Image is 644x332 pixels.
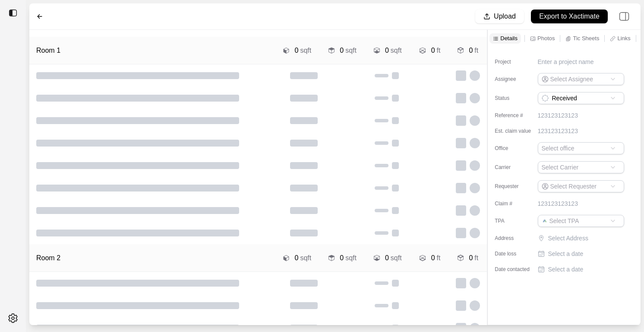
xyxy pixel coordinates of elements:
[345,45,357,56] p: sqft
[431,253,435,263] p: 0
[300,253,311,263] p: sqft
[573,35,599,42] p: Tic Sheets
[495,145,538,152] label: Office
[548,234,626,243] p: Select Address
[469,253,473,263] p: 0
[538,57,594,66] p: Enter a project name
[391,45,402,56] p: sqft
[475,10,524,23] button: Upload
[419,48,426,54] img: rectangle-floor-area.svg
[531,10,608,23] button: Export to Xactimate
[495,217,538,224] label: TPA
[9,9,17,17] img: toggle sidebar
[419,255,426,261] img: rectangle-floor-area.svg
[474,253,478,263] p: ft
[495,183,538,190] label: Requester
[495,128,538,134] label: Est. claim value
[340,253,344,263] p: 0
[538,127,578,135] p: 123123123123
[495,164,538,171] label: Carrier
[295,253,299,263] p: 0
[495,200,538,207] label: Claim #
[295,45,299,56] p: 0
[328,255,335,261] img: rectangle-floor.svg
[495,266,538,273] label: Date contacted
[385,253,389,263] p: 0
[328,47,335,54] img: rectangle-floor.svg
[458,47,464,54] img: rectangle-roof-area.svg
[495,58,538,65] label: Project
[495,76,538,83] label: Assignee
[385,45,389,56] p: 0
[469,45,473,56] p: 0
[437,253,441,263] p: ft
[539,12,600,22] p: Export to Xactimate
[495,235,538,242] label: Address
[538,199,578,208] p: 123123123123
[548,265,584,274] p: Select a date
[495,250,538,257] label: Date loss
[36,253,60,263] h1: Room 2
[474,45,478,56] p: ft
[538,111,578,120] p: 123123123123
[345,253,357,263] p: sqft
[374,255,380,261] img: rectangle-roof.svg
[617,35,630,42] p: Links
[615,7,634,26] img: right-panel.svg
[500,35,518,42] p: Details
[300,45,311,56] p: sqft
[548,249,584,258] p: Select a date
[391,253,402,263] p: sqft
[537,35,555,42] p: Photos
[495,95,538,102] label: Status
[340,45,344,56] p: 0
[458,255,464,261] img: rectangle-roof-area.svg
[374,47,380,54] img: rectangle-roof.svg
[494,12,516,22] p: Upload
[437,45,441,56] p: ft
[36,45,60,56] h1: Room 1
[495,112,538,119] label: Reference #
[431,45,435,56] p: 0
